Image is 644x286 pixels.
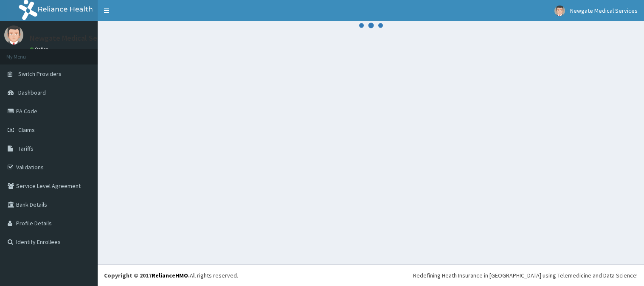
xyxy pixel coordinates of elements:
[18,70,62,78] span: Switch Providers
[152,272,188,279] a: RelianceHMO
[358,13,384,38] svg: audio-loading
[413,271,638,280] div: Redefining Heath Insurance in [GEOGRAPHIC_DATA] using Telemedicine and Data Science!
[570,7,638,14] span: Newgate Medical Services
[98,264,644,286] footer: All rights reserved.
[4,25,23,45] img: User Image
[104,272,190,279] strong: Copyright © 2017 .
[18,89,46,96] span: Dashboard
[30,34,117,42] p: Newgate Medical Services
[30,46,50,52] a: Online
[18,126,35,134] span: Claims
[554,6,565,16] img: User Image
[18,145,34,152] span: Tariffs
